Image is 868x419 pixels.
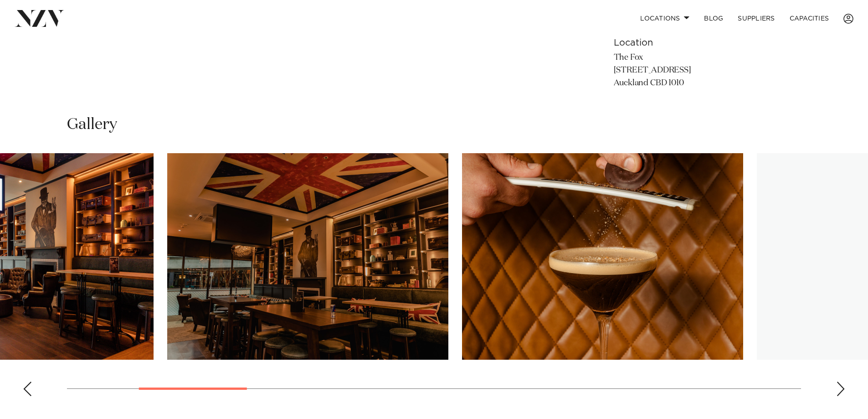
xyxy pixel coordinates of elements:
h6: Location [614,36,762,50]
a: SUPPLIERS [730,9,782,28]
swiper-slide: 4 / 17 [462,153,743,360]
p: The Fox [STREET_ADDRESS] Auckland CBD 1010 [614,52,762,90]
a: Locations [633,9,697,28]
a: BLOG [697,9,730,28]
a: Capacities [782,9,837,28]
swiper-slide: 3 / 17 [167,153,448,360]
img: nzv-logo.png [15,10,64,26]
h2: Gallery [67,114,117,135]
